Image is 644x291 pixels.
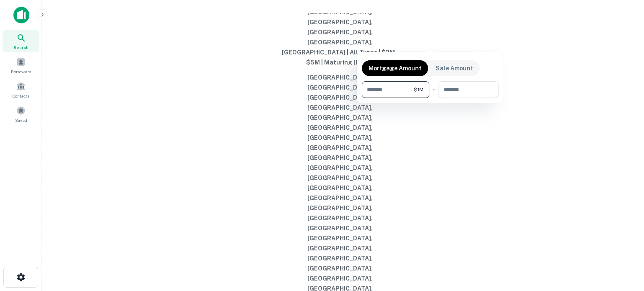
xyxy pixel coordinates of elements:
[436,64,473,73] p: Sale Amount
[433,81,435,98] div: -
[369,64,421,73] p: Mortgage Amount
[414,86,423,93] span: $1M
[602,224,644,264] iframe: Chat Widget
